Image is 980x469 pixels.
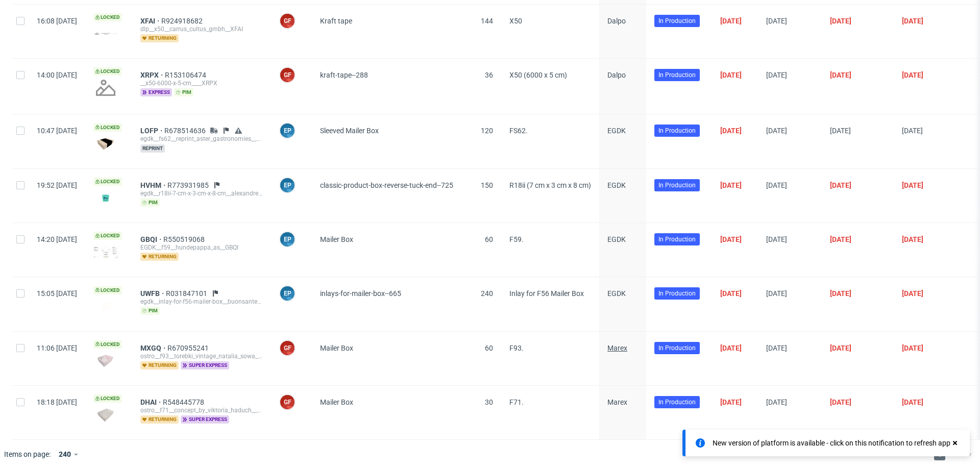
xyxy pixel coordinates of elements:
[830,17,851,25] span: [DATE]
[485,398,493,406] span: 30
[766,181,787,189] span: [DATE]
[140,243,263,252] div: EGDK__f59__hundepappa_as__GBQI
[163,398,206,406] a: R548445778
[140,235,163,243] a: GBQI
[766,127,787,135] span: [DATE]
[485,71,493,79] span: 36
[481,127,493,135] span: 120
[37,181,77,189] span: 19:52 [DATE]
[4,449,51,459] span: Items on page:
[93,76,118,100] img: no_design.png
[140,135,263,143] div: egdk__fs62__reprint_aster_gastronomies__LOFP
[55,447,73,461] div: 240
[140,398,163,406] a: DHAI
[280,341,295,355] figcaption: GF
[509,17,522,25] span: X50
[902,344,923,352] span: [DATE]
[140,352,263,360] div: ostro__f93__torebki_vintage_natalia_sowa__MXGQ
[140,289,166,298] span: UWFB
[320,181,453,189] span: classic-product-box-reverse-tuck-end--725
[607,181,626,189] span: EGDK
[93,32,118,36] img: data
[93,124,122,132] span: Locked
[93,191,118,205] img: version_two_editor_design.png
[766,398,787,406] span: [DATE]
[830,127,851,135] span: [DATE]
[320,17,352,25] span: Kraft tape
[902,289,923,298] span: [DATE]
[37,235,77,243] span: 14:20 [DATE]
[830,289,851,298] span: [DATE]
[181,415,229,424] span: super express
[93,340,122,349] span: Locked
[509,235,524,243] span: F59.
[509,181,591,189] span: R18ii (7 cm x 3 cm x 8 cm)
[280,14,295,28] figcaption: GF
[766,71,787,79] span: [DATE]
[140,298,263,306] div: egdk__inlay-for-f56-mailer-box__buonsante__UWFB
[658,289,696,298] span: In Production
[161,17,205,25] a: R924918682
[93,408,118,422] img: version_two_editor_design.png
[766,17,787,25] span: [DATE]
[481,289,493,298] span: 240
[830,398,851,406] span: [DATE]
[766,289,787,298] span: [DATE]
[720,17,742,25] span: [DATE]
[164,127,208,135] span: R678514636
[902,398,923,406] span: [DATE]
[607,398,627,406] span: Marex
[140,415,179,424] span: returning
[902,181,923,189] span: [DATE]
[140,181,167,189] span: HVHM
[174,88,193,96] span: pim
[713,438,950,448] div: New version of platform is available - click on this notification to refresh app
[93,67,122,76] span: Locked
[320,235,353,243] span: Mailer Box
[167,181,211,189] a: R773931985
[280,395,295,409] figcaption: GF
[140,34,179,42] span: returning
[166,289,209,298] a: R031847101
[167,344,211,352] span: R670955241
[509,398,524,406] span: F71.
[140,361,179,369] span: returning
[720,289,742,298] span: [DATE]
[830,181,851,189] span: [DATE]
[140,71,165,79] a: XRPX
[320,344,353,352] span: Mailer Box
[37,71,77,79] span: 14:00 [DATE]
[607,71,626,79] span: Dalpo
[509,127,528,135] span: FS62.
[902,17,923,25] span: [DATE]
[93,301,118,312] img: version_two_editor_design.png
[485,344,493,352] span: 60
[140,127,164,135] a: LOFP
[320,127,379,135] span: Sleeved Mailer Box
[37,344,77,352] span: 11:06 [DATE]
[280,286,295,301] figcaption: EP
[280,232,295,246] figcaption: EP
[481,17,493,25] span: 144
[509,71,567,79] span: X50 (6000 x 5 cm)
[902,127,923,135] span: [DATE]
[720,235,742,243] span: [DATE]
[93,13,122,21] span: Locked
[163,235,207,243] span: R550519068
[140,344,167,352] span: MXGQ
[93,178,122,186] span: Locked
[607,17,626,25] span: Dalpo
[658,126,696,135] span: In Production
[485,235,493,243] span: 60
[93,232,122,240] span: Locked
[720,344,742,352] span: [DATE]
[165,71,208,79] a: R153106474
[720,181,742,189] span: [DATE]
[658,398,696,407] span: In Production
[830,71,851,79] span: [DATE]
